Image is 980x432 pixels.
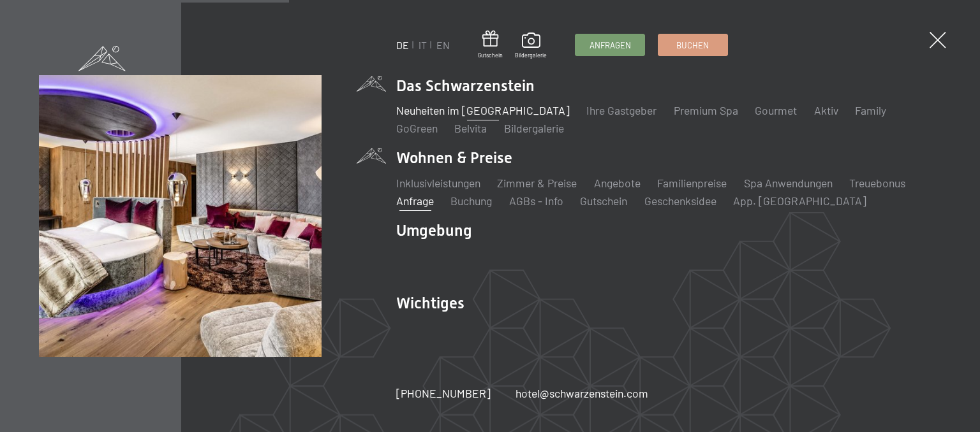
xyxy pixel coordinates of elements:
a: Premium Spa [674,103,738,117]
a: AGBs - Info [509,194,563,208]
a: Gutschein [580,194,627,208]
a: IT [419,39,427,51]
a: Anfrage [396,194,434,208]
a: Family [855,103,886,117]
a: Gutschein [478,31,503,59]
a: Buchen [658,34,727,55]
a: EN [436,39,450,51]
a: [PHONE_NUMBER] [396,385,491,401]
span: Gutschein [478,52,503,59]
a: GoGreen [396,121,438,135]
a: Belvita [454,121,487,135]
a: Bildergalerie [504,121,564,135]
span: Buchen [676,40,709,51]
span: Anfragen [590,40,631,51]
span: Bildergalerie [515,52,547,59]
a: Angebote [594,176,641,190]
a: Bildergalerie [515,32,547,59]
a: Geschenksidee [644,194,716,208]
a: Anfragen [575,34,644,55]
a: Zimmer & Preise [497,176,577,190]
a: Buchung [450,194,492,208]
a: Neuheiten im [GEOGRAPHIC_DATA] [396,103,570,117]
a: Gourmet [755,103,797,117]
a: Ihre Gastgeber [586,103,657,117]
a: Aktiv [814,103,838,117]
a: Familienpreise [657,176,727,190]
a: App. [GEOGRAPHIC_DATA] [733,194,866,208]
a: Treuebonus [849,176,905,190]
a: Spa Anwendungen [744,176,833,190]
a: DE [396,39,409,51]
a: hotel@schwarzenstein.com [516,385,648,401]
span: [PHONE_NUMBER] [396,386,491,400]
a: Inklusivleistungen [396,176,480,190]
